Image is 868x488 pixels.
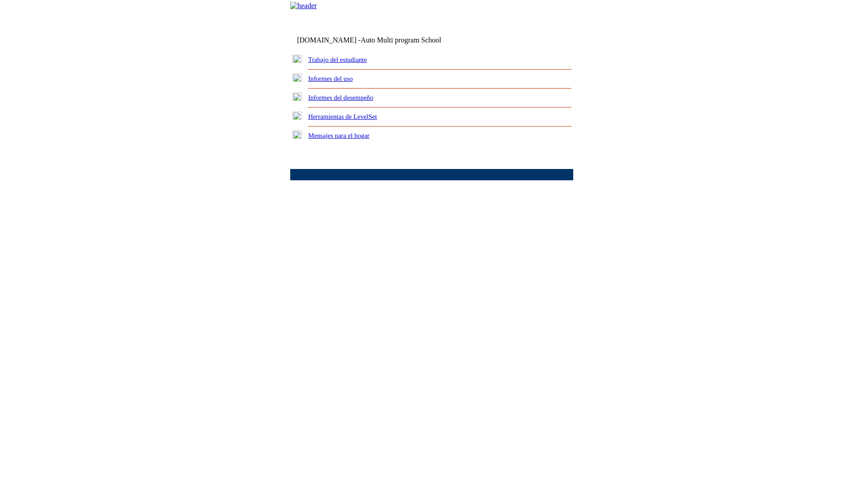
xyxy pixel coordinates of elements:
img: plus.gif [292,131,302,139]
a: Informes del uso [308,75,353,82]
a: Informes del desempeño [308,94,373,101]
nobr: Auto Multi program School [361,36,441,44]
img: plus.gif [292,93,302,101]
a: Mensajes para el hogar [308,132,370,139]
img: plus.gif [292,55,302,63]
a: Trabajo del estudiante [308,56,367,63]
img: header [290,2,317,10]
a: Herramientas de LevelSet [308,113,377,120]
img: plus.gif [292,74,302,82]
td: [DOMAIN_NAME] - [297,36,463,44]
img: plus.gif [292,112,302,120]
